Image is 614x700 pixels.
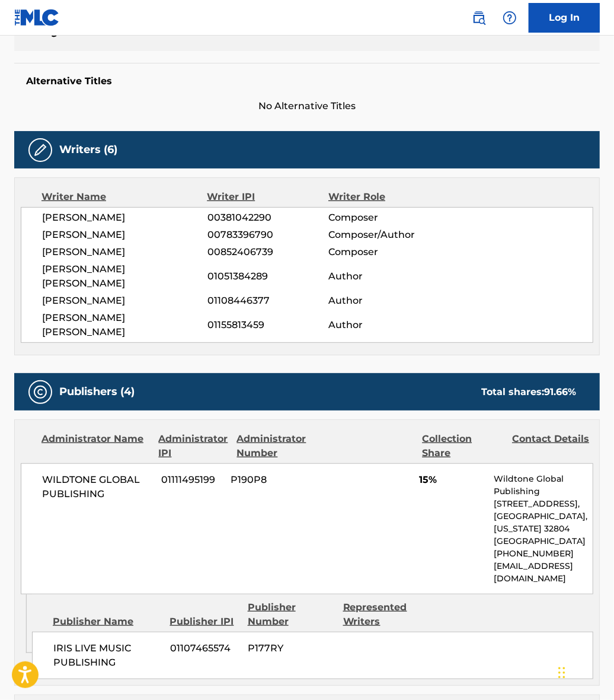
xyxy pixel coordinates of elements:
[42,211,207,225] span: [PERSON_NAME]
[207,318,328,332] span: 01155813459
[53,641,161,670] span: IRIS LIVE MUSIC PUBLISHING
[512,432,593,460] div: Contact Details
[14,99,600,113] span: No Alternative Titles
[207,269,328,284] span: 01051384289
[544,386,576,397] span: 91.66 %
[494,548,593,560] p: [PHONE_NUMBER]
[494,498,593,510] p: [STREET_ADDRESS],
[494,560,593,585] p: [EMAIL_ADDRESS][DOMAIN_NAME]
[26,75,588,87] h5: Alternative Titles
[236,432,318,460] div: Administrator Number
[170,641,239,656] span: 01107465574
[422,432,503,460] div: Collection Share
[472,11,486,25] img: search
[59,385,135,399] h5: Publishers (4)
[33,385,47,399] img: Publishers
[42,311,207,339] span: [PERSON_NAME] [PERSON_NAME]
[529,3,600,33] a: Log In
[328,228,439,242] span: Composer/Author
[42,473,152,501] span: WILDTONE GLOBAL PUBLISHING
[328,211,439,225] span: Composer
[498,6,522,30] div: Help
[33,143,47,157] img: Writers
[158,432,228,460] div: Administrator IPI
[328,269,439,284] span: Author
[343,600,430,629] div: Represented Writers
[42,228,207,242] span: [PERSON_NAME]
[494,510,593,535] p: [GEOGRAPHIC_DATA], [US_STATE] 32804
[161,473,222,487] span: 01111495199
[207,228,328,242] span: 00783396790
[42,294,207,308] span: [PERSON_NAME]
[555,643,614,700] div: Widget de chat
[207,294,328,308] span: 01108446377
[481,385,576,399] div: Total shares:
[328,294,439,308] span: Author
[207,211,328,225] span: 00381042290
[248,641,334,656] span: P177RY
[467,6,491,30] a: Public Search
[328,318,439,332] span: Author
[494,473,593,498] p: Wildtone Global Publishing
[231,473,313,487] span: P190P8
[555,643,614,700] iframe: Chat Widget
[170,615,238,629] div: Publisher IPI
[41,432,149,460] div: Administrator Name
[207,190,328,204] div: Writer IPI
[328,245,439,259] span: Composer
[248,600,334,629] div: Publisher Number
[53,615,161,629] div: Publisher Name
[59,143,117,157] h5: Writers (6)
[14,9,60,26] img: MLC Logo
[41,190,207,204] div: Writer Name
[503,11,517,25] img: help
[42,245,207,259] span: [PERSON_NAME]
[494,535,593,548] p: [GEOGRAPHIC_DATA]
[42,262,207,291] span: [PERSON_NAME] [PERSON_NAME]
[328,190,439,204] div: Writer Role
[207,245,328,259] span: 00852406739
[419,473,485,487] span: 15%
[558,655,565,691] div: Arrastrar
